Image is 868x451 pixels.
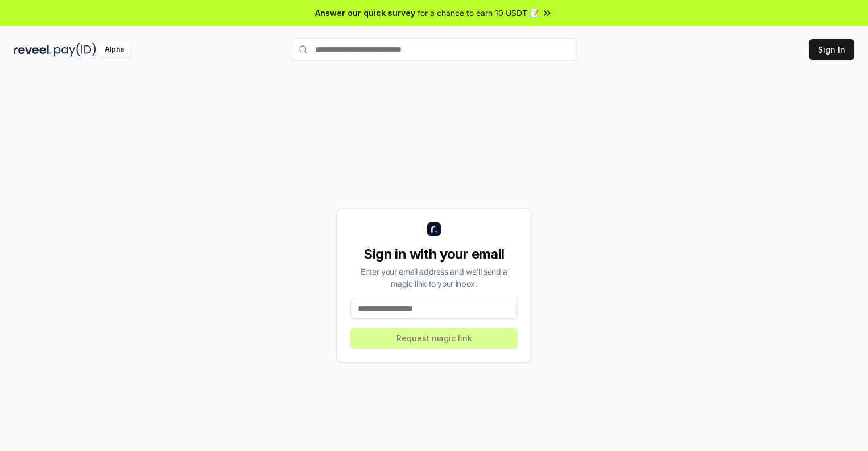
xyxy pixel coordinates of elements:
[14,43,52,57] img: reveel_dark
[54,43,96,57] img: pay_id
[350,245,518,263] div: Sign in with your email
[418,7,539,19] span: for a chance to earn 10 USDT 📝
[98,43,130,57] div: Alpha
[809,39,854,60] button: Sign In
[315,7,415,19] span: Answer our quick survey
[350,266,518,289] div: Enter your email address and we’ll send a magic link to your inbox.
[427,222,441,236] img: logo_small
